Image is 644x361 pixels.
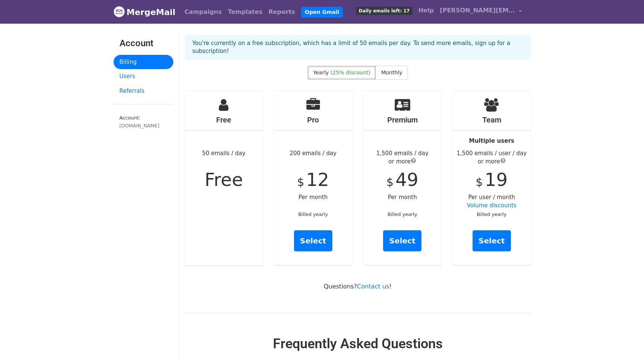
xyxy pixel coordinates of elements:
h4: Pro [274,115,352,124]
img: MergeMail logo [114,6,125,17]
a: Contact us [357,283,389,290]
a: Templates [225,5,265,20]
span: 12 [306,169,329,190]
div: 1,500 emails / user / day or more [453,149,531,166]
p: You're currently on a free subscription, which has a limit of 50 emails per day. To send more ema... [192,39,523,55]
h4: Free [185,115,263,124]
a: Select [473,230,511,251]
div: [DOMAIN_NAME] [120,122,167,129]
p: Questions? ! [185,282,531,290]
div: 1,500 emails / day or more [364,149,442,166]
span: Yearly [313,69,329,76]
a: Select [294,230,332,251]
span: 49 [395,169,418,190]
div: Per user / month [453,91,531,265]
a: Help [415,3,437,18]
span: [PERSON_NAME][EMAIL_ADDRESS][DOMAIN_NAME] [440,6,515,15]
h4: Premium [364,115,442,124]
a: Billing [114,55,173,69]
a: Users [114,69,173,84]
div: 50 emails / day [185,91,263,266]
small: Account: [120,115,167,129]
small: Billed yearly [388,211,417,217]
div: 200 emails / day Per month [274,91,352,265]
span: Free [205,169,243,190]
strong: Multiple users [469,137,514,144]
a: Daily emails left: 17 [353,3,415,18]
a: MergeMail [114,4,176,20]
a: Volume discounts [467,202,517,209]
a: Campaigns [182,5,225,20]
span: $ [297,175,304,189]
span: Monthly [381,69,402,76]
span: Daily emails left: 17 [356,7,412,15]
span: 19 [485,169,508,190]
h4: Team [453,115,531,124]
a: Referrals [114,84,173,98]
a: [PERSON_NAME][EMAIL_ADDRESS][DOMAIN_NAME] [437,3,525,21]
h2: Frequently Asked Questions [185,336,531,352]
span: $ [386,175,394,189]
small: Billed yearly [477,211,506,217]
div: Per month [364,91,442,265]
a: Reports [265,5,298,20]
a: Select [383,230,421,251]
small: Billed yearly [298,211,328,217]
span: (25% discount) [330,69,370,76]
h3: Account [120,38,167,49]
span: $ [476,175,483,189]
a: Open Gmail [301,7,343,18]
